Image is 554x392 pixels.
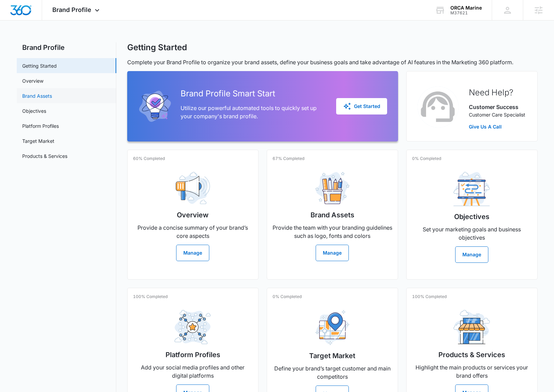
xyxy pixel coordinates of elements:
[273,364,392,381] p: Define your brand’s target customer and main competitors
[133,224,253,240] p: Provide a concise summary of your brand’s core aspects
[127,150,259,280] a: 60% CompletedOverviewProvide a concise summary of your brand’s core aspectsManage
[127,58,538,66] p: Complete your Brand Profile to organize your brand assets, define your business goals and take ad...
[455,246,488,263] button: Manage
[22,107,46,114] a: Objectives
[450,5,482,11] div: account name
[336,98,387,114] button: Get Started
[68,40,74,45] img: tab_keywords_by_traffic_grey.svg
[273,156,304,162] p: 67% Completed
[22,77,43,84] a: Overview
[18,40,24,45] img: tab_domain_overview_orange.svg
[11,11,16,16] img: logo_orange.svg
[177,210,209,220] h2: Overview
[469,103,525,111] p: Customer Success
[166,350,220,360] h2: Platform Profiles
[17,42,116,53] h2: Brand Profile
[412,225,532,242] p: Set your marketing goals and business objectives
[22,152,67,160] a: Products & Services
[311,210,354,220] h2: Brand Assets
[273,224,392,240] p: Provide the team with your branding guidelines such as logo, fonts and colors
[133,363,253,380] p: Add your social media profiles and other digital platforms
[469,86,525,99] h2: Need Help?
[26,40,61,45] div: Domain Overview
[22,62,57,69] a: Getting Started
[19,11,34,16] div: v 4.0.25
[454,212,489,222] h2: Objectives
[418,86,459,127] img: Customer Success
[438,350,505,360] h2: Products & Services
[412,294,447,300] p: 100% Completed
[176,245,209,261] button: Manage
[309,351,355,361] h2: Target Market
[11,18,16,23] img: website_grey.svg
[22,122,59,130] a: Platform Profiles
[469,123,525,130] a: Give Us A Call
[267,150,398,280] a: 67% CompletedBrand AssetsProvide the team with your branding guidelines such as logo, fonts and c...
[469,111,525,118] p: Customer Care Specialist
[343,102,380,110] div: Get Started
[22,92,52,99] a: Brand Assets
[133,156,165,162] p: 60% Completed
[450,11,482,15] div: account id
[181,87,325,100] h2: Brand Profile Smart Start
[412,363,532,380] p: Highlight the main products or services your brand offers
[406,150,538,280] a: 0% CompletedObjectivesSet your marketing goals and business objectivesManage
[76,40,115,45] div: Keywords by Traffic
[316,245,349,261] button: Manage
[133,294,168,300] p: 100% Completed
[18,18,75,23] div: Domain: [DOMAIN_NAME]
[412,156,441,162] p: 0% Completed
[273,294,302,300] p: 0% Completed
[52,6,91,13] span: Brand Profile
[127,42,187,53] h1: Getting Started
[181,104,325,120] p: Utilize our powerful automated tools to quickly set up your company's brand profile.
[22,137,54,145] a: Target Market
